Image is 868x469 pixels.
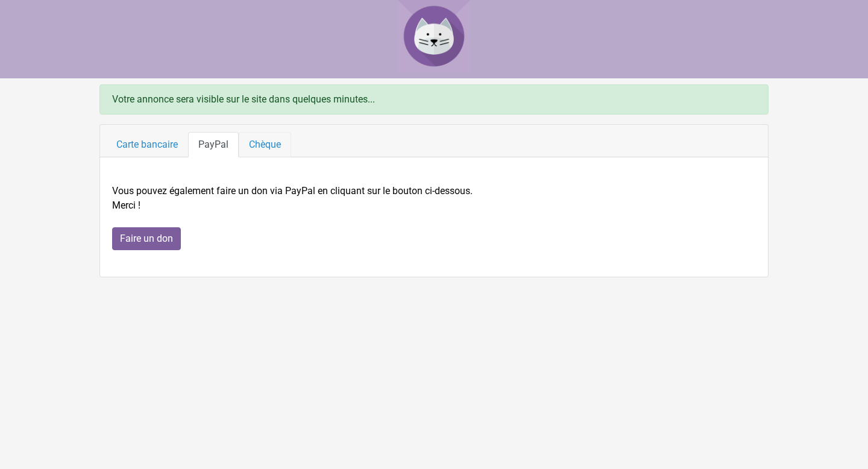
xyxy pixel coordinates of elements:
a: Carte bancaire [106,132,188,157]
input: Faire un don [112,227,181,250]
p: Vous pouvez également faire un don via PayPal en cliquant sur le bouton ci-dessous. Merci ! [112,184,756,213]
a: PayPal [188,132,239,157]
div: Votre annonce sera visible sur le site dans quelques minutes... [99,84,769,115]
a: Chèque [239,132,291,157]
